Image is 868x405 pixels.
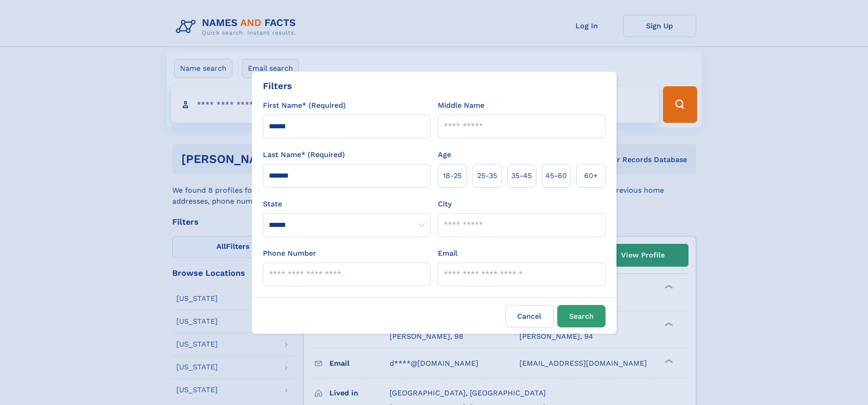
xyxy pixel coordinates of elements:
label: Cancel [505,305,554,327]
span: 60+ [584,170,598,181]
label: Phone Number [263,248,316,259]
span: 18‑25 [443,170,462,181]
div: Filters [263,79,292,93]
span: 25‑35 [477,170,497,181]
label: Email [438,248,457,259]
label: First Name* (Required) [263,100,346,111]
label: Age [438,149,451,160]
button: Search [557,305,606,327]
label: State [263,199,431,210]
span: 35‑45 [511,170,532,181]
label: Middle Name [438,100,484,111]
span: 45‑60 [545,170,567,181]
label: Last Name* (Required) [263,149,345,160]
label: City [438,199,452,210]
